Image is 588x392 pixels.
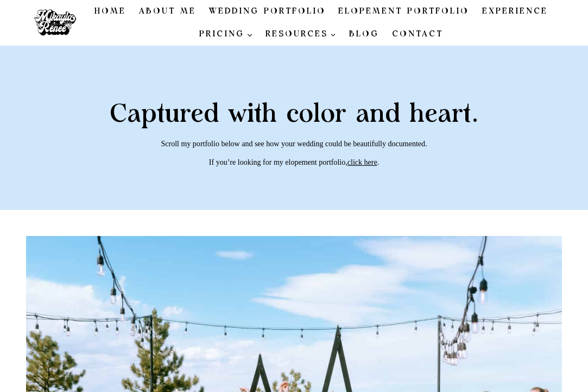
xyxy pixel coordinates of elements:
h2: Captured with color and heart. [87,102,501,127]
span: RESOURCES [265,28,336,41]
p: Scroll my portfolio below and see how your wedding could be beautifully documented. If you’re loo... [87,139,501,166]
a: Contact [385,23,450,46]
a: click here [347,158,377,166]
a: RESOURCES [259,23,343,46]
a: PRICING [193,23,259,46]
span: PRICING [199,28,252,41]
a: Blog [343,23,385,46]
img: Mikayla Renee Photo [28,4,82,42]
